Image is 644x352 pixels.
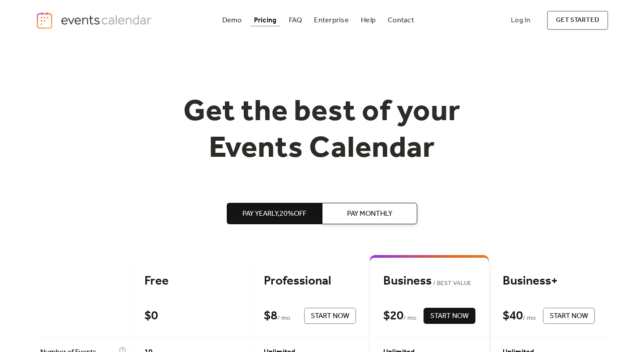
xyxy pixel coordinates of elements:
[503,308,523,324] div: $ 40
[314,18,348,23] div: Enterprise
[430,311,469,322] span: Start Now
[361,18,376,23] div: Help
[503,273,595,289] div: Business+
[219,14,246,26] a: Demo
[289,18,302,23] div: FAQ
[383,273,475,289] div: Business
[403,313,416,324] span: / mo
[285,14,306,26] a: FAQ
[36,11,154,29] a: home
[264,273,356,289] div: Professional
[384,14,418,26] a: Contact
[388,18,414,23] div: Contact
[357,14,379,26] a: Help
[144,308,158,324] div: $ 0
[543,308,595,324] button: Start Now
[550,311,588,322] span: Start Now
[264,308,277,324] div: $ 8
[547,11,608,30] a: get started
[227,203,322,224] button: Pay Yearly,20%off
[277,313,290,324] span: / mo
[144,273,237,289] div: Free
[502,11,539,30] a: Log In
[254,18,277,23] div: Pricing
[310,14,352,26] a: Enterprise
[222,18,242,23] div: Demo
[311,311,349,322] span: Start Now
[424,308,475,324] button: Start Now
[347,209,392,219] span: Pay Monthly
[250,14,280,26] a: Pricing
[523,313,536,324] span: / mo
[150,94,494,167] h1: Get the best of your Events Calendar
[304,308,356,324] button: Start Now
[242,209,306,219] span: Pay Yearly, 20% off
[322,203,417,224] button: Pay Monthly
[432,278,471,289] span: BEST VALUE
[383,308,403,324] div: $ 20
